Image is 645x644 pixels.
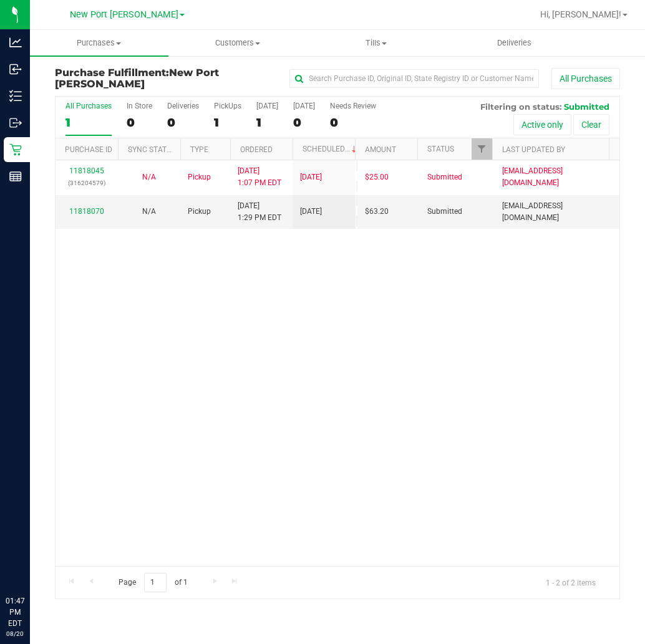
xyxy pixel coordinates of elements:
inline-svg: Reports [9,170,22,183]
span: Deliveries [480,37,548,49]
div: PickUps [214,102,241,110]
a: Last Updated By [502,145,565,154]
inline-svg: Retail [9,143,22,156]
span: Hi, [PERSON_NAME]! [540,9,621,19]
span: [DATE] 1:29 PM EDT [238,200,281,224]
a: Status [427,145,454,153]
p: 01:47 PM EDT [6,595,24,629]
div: 0 [167,115,199,130]
div: Deliveries [167,102,199,110]
inline-svg: Outbound [9,117,22,129]
button: N/A [142,206,156,218]
button: Active only [513,114,571,135]
span: [DATE] 1:07 PM EDT [238,165,281,189]
span: $63.20 [365,206,389,218]
inline-svg: Inventory [9,90,22,102]
div: 1 [256,115,278,130]
div: 1 [214,115,241,130]
span: Customers [169,37,306,49]
input: Search Purchase ID, Original ID, State Registry ID or Customer Name... [289,69,539,88]
a: Scheduled [303,145,359,153]
div: [DATE] [293,102,315,110]
span: Filtering on status: [480,102,561,112]
span: Page of 1 [108,573,198,592]
a: Ordered [240,145,273,154]
span: Submitted [427,171,462,183]
iframe: Resource center [12,544,50,582]
p: 08/20 [6,629,24,638]
span: Not Applicable [142,173,156,181]
span: Submitted [427,206,462,218]
a: Amount [365,145,396,154]
div: 0 [127,115,152,130]
a: 11818070 [69,207,104,216]
span: [EMAIL_ADDRESS][DOMAIN_NAME] [502,165,612,189]
span: Submitted [564,102,609,112]
a: Deliveries [445,30,584,56]
a: Customers [168,30,307,56]
a: Sync Status [128,145,176,154]
span: 1 - 2 of 2 items [536,573,606,592]
a: Filter [472,138,492,160]
span: [DATE] [300,171,322,183]
a: Purchase ID [65,145,112,154]
h3: Purchase Fulfillment: [55,67,243,89]
span: New Port [PERSON_NAME] [70,9,178,20]
div: In Store [127,102,152,110]
span: [EMAIL_ADDRESS][DOMAIN_NAME] [502,200,612,224]
p: (316204579) [63,177,110,189]
div: 1 [65,115,112,130]
a: Purchases [30,30,168,56]
span: $25.00 [365,171,389,183]
a: Type [190,145,208,154]
button: N/A [142,171,156,183]
a: 11818045 [69,166,104,175]
span: New Port [PERSON_NAME] [55,67,219,90]
a: Tills [307,30,445,56]
inline-svg: Analytics [9,36,22,49]
span: Pickup [188,206,211,218]
div: 0 [293,115,315,130]
div: [DATE] [256,102,278,110]
span: Pickup [188,171,211,183]
span: [DATE] [300,206,322,218]
div: All Purchases [65,102,112,110]
button: All Purchases [551,68,620,89]
inline-svg: Inbound [9,63,22,75]
div: Needs Review [330,102,376,110]
span: Not Applicable [142,207,156,216]
div: 0 [330,115,376,130]
input: 1 [144,573,167,592]
span: Tills [308,37,445,49]
span: Purchases [30,37,168,49]
button: Clear [573,114,609,135]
